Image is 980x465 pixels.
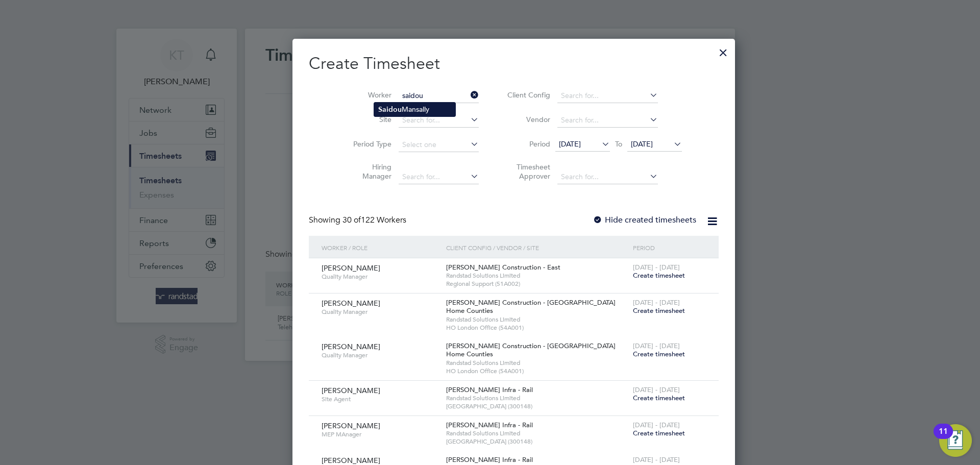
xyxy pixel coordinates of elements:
[633,455,680,464] span: [DATE] - [DATE]
[342,215,361,225] span: 30 of
[322,299,380,308] span: [PERSON_NAME]
[446,421,533,429] span: [PERSON_NAME] Infra - Rail
[633,421,680,429] span: [DATE] - [DATE]
[630,236,708,259] div: Period
[399,170,479,184] input: Search for...
[633,350,685,358] span: Create timesheet
[319,236,444,259] div: Worker / Role
[633,306,685,315] span: Create timesheet
[446,324,628,332] span: HO London Office (54A001)
[446,359,628,367] span: Randstad Solutions Limited
[322,456,380,465] span: [PERSON_NAME]
[322,386,380,395] span: [PERSON_NAME]
[444,236,630,259] div: Client Config / Vendor / Site
[346,139,391,149] label: Period Type
[446,263,560,272] span: [PERSON_NAME] Construction - East
[446,272,628,280] span: Randstad Solutions Limited
[504,115,550,124] label: Vendor
[322,421,380,430] span: [PERSON_NAME]
[378,105,402,114] b: Saidou
[399,89,479,103] input: Search for...
[633,385,680,394] span: [DATE] - [DATE]
[557,170,658,184] input: Search for...
[322,342,380,351] span: [PERSON_NAME]
[504,139,550,149] label: Period
[446,437,628,446] span: [GEOGRAPHIC_DATA] (300148)
[633,271,685,280] span: Create timesheet
[504,90,550,100] label: Client Config
[322,351,438,359] span: Quality Manager
[446,394,628,402] span: Randstad Solutions Limited
[446,280,628,288] span: Regional Support (51A002)
[446,298,616,315] span: [PERSON_NAME] Construction - [GEOGRAPHIC_DATA] Home Counties
[633,429,685,437] span: Create timesheet
[559,139,581,149] span: [DATE]
[939,431,948,445] div: 11
[346,90,391,100] label: Worker
[633,394,685,402] span: Create timesheet
[557,89,658,103] input: Search for...
[399,138,479,152] input: Select one
[446,385,533,394] span: [PERSON_NAME] Infra - Rail
[633,341,680,350] span: [DATE] - [DATE]
[346,115,391,124] label: Site
[633,298,680,307] span: [DATE] - [DATE]
[446,367,628,375] span: HO London Office (54A001)
[557,113,658,128] input: Search for...
[446,402,628,410] span: [GEOGRAPHIC_DATA] (300148)
[346,162,391,181] label: Hiring Manager
[342,215,406,225] span: 122 Workers
[504,162,550,181] label: Timesheet Approver
[939,424,972,457] button: Open Resource Center, 11 new notifications
[593,215,696,225] label: Hide created timesheets
[309,215,408,226] div: Showing
[631,139,653,149] span: [DATE]
[322,263,380,273] span: [PERSON_NAME]
[309,53,719,75] h2: Create Timesheet
[322,395,438,403] span: Site Agent
[322,273,438,281] span: Quality Manager
[374,103,455,116] li: Mansally
[322,308,438,316] span: Quality Manager
[446,455,533,464] span: [PERSON_NAME] Infra - Rail
[633,263,680,272] span: [DATE] - [DATE]
[612,137,625,151] span: To
[446,429,628,437] span: Randstad Solutions Limited
[446,341,616,359] span: [PERSON_NAME] Construction - [GEOGRAPHIC_DATA] Home Counties
[446,315,628,324] span: Randstad Solutions Limited
[322,430,438,438] span: MEP MAnager
[399,113,479,128] input: Search for...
